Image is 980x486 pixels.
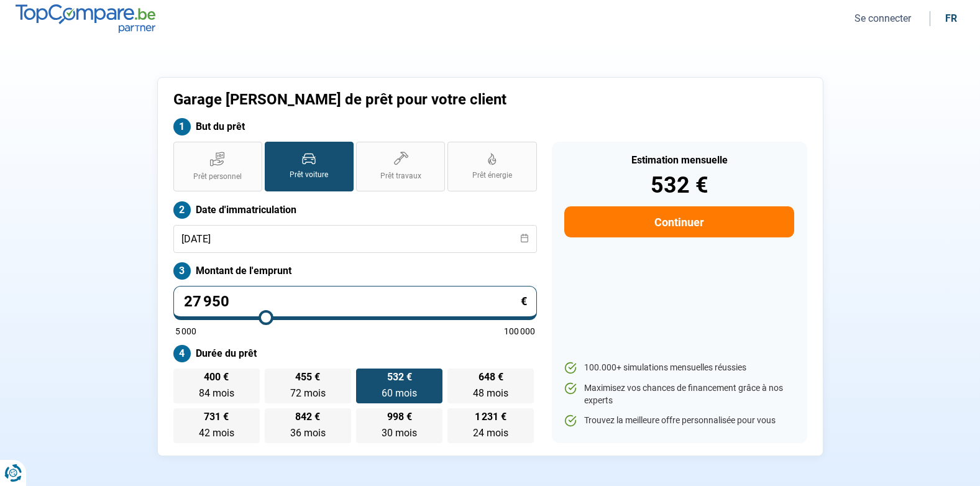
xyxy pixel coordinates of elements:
span: Prêt travaux [380,171,421,181]
h1: Garage [PERSON_NAME] de prêt pour votre client [173,91,645,109]
span: 400 € [204,372,229,382]
span: 42 mois [199,427,234,439]
span: 455 € [295,372,320,382]
span: 5 000 [175,327,196,336]
div: 532 € [564,174,794,196]
span: 100 000 [504,327,535,336]
label: Montant de l'emprunt [173,262,537,280]
span: 1 231 € [475,412,506,422]
span: 24 mois [473,427,508,439]
button: Continuer [564,206,794,237]
li: 100.000+ simulations mensuelles réussies [564,362,794,374]
label: But du prêt [173,118,537,135]
div: fr [945,12,957,24]
input: jj/mm/aaaa [173,225,537,253]
button: Se connecter [851,12,915,25]
span: 30 mois [382,427,417,439]
span: 998 € [387,412,412,422]
li: Maximisez vos chances de financement grâce à nos experts [564,382,794,406]
label: Durée du prêt [173,345,537,362]
span: 842 € [295,412,320,422]
span: 36 mois [290,427,326,439]
li: Trouvez la meilleure offre personnalisée pour vous [564,415,794,427]
span: 731 € [204,412,229,422]
span: 532 € [387,372,412,382]
img: TopCompare.be [16,4,155,32]
span: € [521,296,527,307]
span: 84 mois [199,387,234,399]
span: 648 € [479,372,503,382]
span: 60 mois [382,387,417,399]
span: Prêt personnel [193,172,242,182]
span: Prêt énergie [472,170,512,181]
span: 72 mois [290,387,326,399]
div: Estimation mensuelle [564,155,794,165]
label: Date d'immatriculation [173,201,537,219]
span: Prêt voiture [290,170,328,180]
span: 48 mois [473,387,508,399]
